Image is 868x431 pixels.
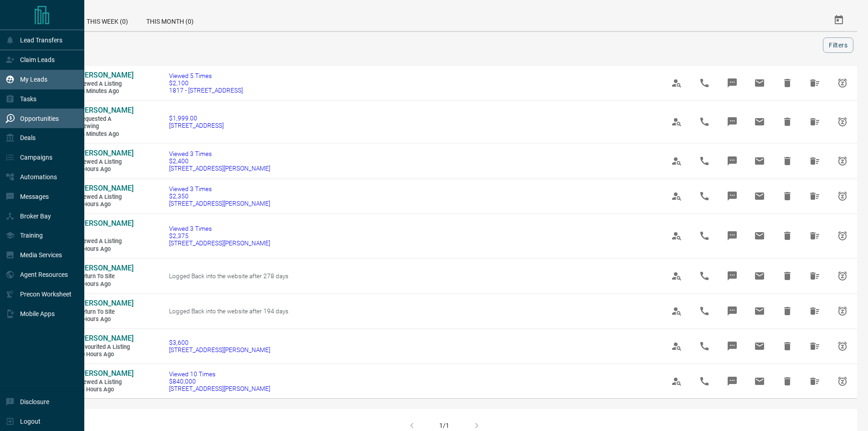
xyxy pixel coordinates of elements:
span: View Profile [666,185,688,207]
span: View Profile [666,150,688,172]
span: Snooze [832,185,853,207]
span: Viewed 3 Times [169,185,270,192]
span: Snooze [832,225,853,247]
span: Viewed a Listing [78,238,133,245]
a: $3,600[STREET_ADDRESS][PERSON_NAME] [169,339,270,353]
span: [PERSON_NAME] [78,299,134,307]
span: Snooze [832,111,853,133]
span: Favourited a Listing [78,343,133,351]
span: View Profile [666,225,688,247]
span: 1817 - [STREET_ADDRESS] [169,87,243,94]
span: Hide [776,150,798,172]
span: Email [749,335,770,357]
span: Hide [776,265,798,287]
span: Viewed a Listing [78,80,133,88]
span: View Profile [666,265,688,287]
span: Snooze [832,72,853,94]
span: Email [749,300,770,322]
span: $3,600 [169,339,270,346]
span: Message [721,72,743,94]
span: 44 minutes ago [78,130,133,138]
span: Message [721,370,743,392]
span: Email [749,265,770,287]
span: $2,100 [169,79,243,87]
span: Logged Back into the website after 278 days [169,272,288,280]
span: Logged Back into the website after 194 days [169,307,288,315]
span: [STREET_ADDRESS][PERSON_NAME] [169,346,270,353]
button: Select Date Range [828,9,850,31]
span: Hide All from Abin Pradhananga [804,111,826,133]
span: Hide All from Akhil B [804,225,826,247]
span: Call [693,150,715,172]
span: Hide All from Abin Pradhananga [804,72,826,94]
span: Call [693,185,715,207]
span: Email [749,111,770,133]
span: [STREET_ADDRESS] [169,122,224,129]
span: Message [721,300,743,322]
span: $2,400 [169,157,270,165]
span: [STREET_ADDRESS][PERSON_NAME] [169,200,270,207]
span: Hide [776,72,798,94]
span: [PERSON_NAME] B [78,219,134,237]
span: Hide [776,335,798,357]
span: $1,999.00 [169,114,224,122]
div: This Month (0) [137,9,203,31]
span: 4 hours ago [78,280,133,288]
span: 2 hours ago [78,166,133,173]
span: Viewed 3 Times [169,225,270,232]
span: Hide All from Fredrick Okafor [804,300,826,322]
span: 35 minutes ago [78,88,133,95]
span: Hide All from Lorenzo Carey Jr. [804,370,826,392]
span: Email [749,72,770,94]
span: Call [693,265,715,287]
span: Hide All from Lorenzo Carey Jr. [804,150,826,172]
span: [PERSON_NAME] [78,71,134,79]
a: [PERSON_NAME] [78,369,133,379]
div: This Week (0) [77,9,137,31]
span: Call [693,225,715,247]
a: $1,999.00[STREET_ADDRESS] [169,114,224,129]
span: 18 hours ago [78,386,133,394]
span: Hide [776,300,798,322]
span: Viewed 3 Times [169,150,270,157]
span: [PERSON_NAME] [78,184,134,192]
span: Requested a Viewing [78,115,133,130]
span: Message [721,265,743,287]
span: Return to Site [78,273,133,280]
span: View Profile [666,111,688,133]
span: Call [693,335,715,357]
span: [STREET_ADDRESS][PERSON_NAME] [169,165,270,172]
span: 2 hours ago [78,201,133,208]
span: Email [749,370,770,392]
span: Viewed a Listing [78,158,133,166]
span: [PERSON_NAME] [78,106,134,114]
a: [PERSON_NAME] B [78,219,133,238]
a: Viewed 3 Times$2,350[STREET_ADDRESS][PERSON_NAME] [169,185,270,207]
span: View Profile [666,72,688,94]
span: Message [721,111,743,133]
span: Call [693,72,715,94]
a: [PERSON_NAME] [78,106,133,115]
span: Hide [776,111,798,133]
a: [PERSON_NAME] [78,184,133,193]
span: View Profile [666,300,688,322]
span: Hide [776,370,798,392]
span: $2,350 [169,192,270,200]
span: Return to Site [78,308,133,316]
span: 10 hours ago [78,351,133,358]
a: [PERSON_NAME] [78,71,133,80]
span: Snooze [832,265,853,287]
span: [STREET_ADDRESS][PERSON_NAME] [169,385,270,392]
span: [PERSON_NAME] [78,334,134,343]
span: Viewed 10 Times [169,370,270,378]
span: Email [749,225,770,247]
a: Viewed 3 Times$2,400[STREET_ADDRESS][PERSON_NAME] [169,150,270,172]
span: [PERSON_NAME] [78,149,134,157]
a: Viewed 5 Times$2,1001817 - [STREET_ADDRESS] [169,72,243,94]
span: $2,375 [169,232,270,239]
span: View Profile [666,370,688,392]
span: Call [693,370,715,392]
span: Message [721,150,743,172]
span: Message [721,185,743,207]
span: Snooze [832,150,853,172]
